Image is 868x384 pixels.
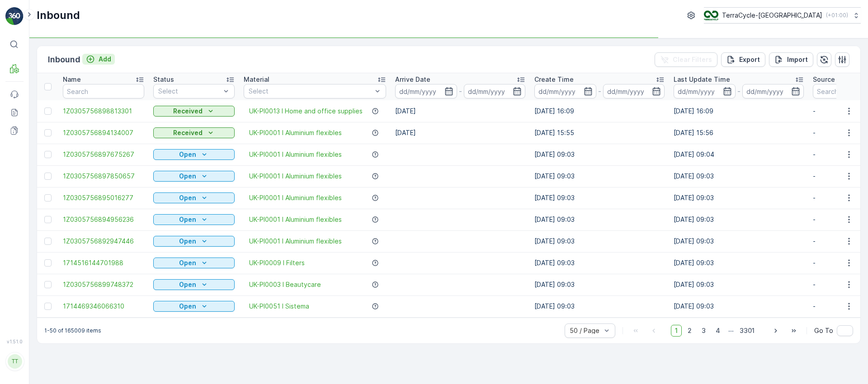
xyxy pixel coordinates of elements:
button: Received [153,106,235,117]
button: TerraCycle-[GEOGRAPHIC_DATA](+01:00) [704,7,861,23]
p: 1-50 of 165009 items [44,327,101,334]
td: [DATE] 09:03 [669,187,808,209]
span: 1 [671,325,682,337]
a: UK-PI0009 I Filters [249,258,305,267]
a: 1Z0305756895016277 [63,193,144,202]
span: UK-PI0051 I Sistema [249,302,309,311]
input: dd/mm/yyyy [464,84,526,98]
div: Toggle Row Selected [44,238,52,245]
p: Select [249,87,372,96]
input: dd/mm/yyyy [674,84,736,98]
a: UK-PI0001 I Aluminium flexibles [249,128,342,137]
td: [DATE] 09:04 [669,144,808,165]
span: UK-PI0001 I Aluminium flexibles [249,172,342,181]
div: TT [8,354,22,369]
p: Open [179,237,196,246]
button: Clear Filters [655,52,717,67]
a: 1714516144701988 [63,258,144,267]
td: [DATE] 09:03 [530,252,669,274]
p: Add [99,55,111,64]
td: [DATE] 09:03 [530,187,669,209]
p: Received [173,128,203,137]
button: Open [153,214,235,225]
td: [DATE] 09:03 [669,209,808,230]
span: 1714469346066310 [63,302,144,311]
span: v 1.51.0 [5,339,24,344]
p: Open [179,215,196,224]
a: 1Z0305756898813301 [63,107,144,116]
td: [DATE] 16:09 [530,100,669,122]
input: dd/mm/yyyy [395,84,457,98]
td: [DATE] 09:03 [530,209,669,230]
button: Open [153,171,235,182]
input: dd/mm/yyyy [742,84,804,98]
td: [DATE] 09:03 [530,144,669,165]
p: ... [728,325,734,337]
button: Open [153,236,235,247]
div: Toggle Row Selected [44,151,52,158]
button: Open [153,149,235,160]
p: Source [813,75,835,84]
div: Toggle Row Selected [44,173,52,180]
p: Arrive Date [395,75,430,84]
td: [DATE] [391,122,530,144]
p: Select [158,87,221,96]
span: Go To [814,326,833,335]
td: [DATE] 09:03 [530,230,669,252]
td: [DATE] 09:03 [669,274,808,295]
td: [DATE] 15:56 [669,122,808,144]
p: Name [63,75,81,84]
a: UK-PI0013 I Home and office supplies [249,107,363,116]
img: TC.png [704,10,718,20]
button: Received [153,127,235,138]
p: Material [244,75,269,84]
p: Create Time [534,75,574,84]
a: 1Z0305756892947446 [63,237,144,246]
input: dd/mm/yyyy [603,84,665,98]
button: Import [769,52,813,67]
td: [DATE] [391,100,530,122]
p: Open [179,280,196,289]
a: 1Z0305756894134007 [63,128,144,137]
div: Toggle Row Selected [44,194,52,201]
a: 1Z0305756899748372 [63,280,144,289]
p: Open [179,172,196,181]
p: ( +01:00 ) [826,12,848,19]
p: Open [179,258,196,267]
button: Open [153,258,235,268]
td: [DATE] 16:09 [669,100,808,122]
a: 1Z0305756894956236 [63,215,144,224]
p: Inbound [48,53,80,66]
div: Toggle Row Selected [44,281,52,288]
td: [DATE] 09:03 [669,230,808,252]
a: 1Z0305756897675267 [63,150,144,159]
p: Open [179,302,196,311]
p: - [459,86,462,97]
span: 3 [698,325,710,337]
p: - [737,86,741,97]
button: Add [82,54,115,65]
a: UK-PI0001 I Aluminium flexibles [249,237,342,246]
p: Open [179,150,196,159]
input: dd/mm/yyyy [534,84,596,98]
div: Toggle Row Selected [44,303,52,310]
span: 1Z0305756897850657 [63,172,144,181]
td: [DATE] 09:03 [530,165,669,187]
td: [DATE] 09:03 [530,274,669,295]
p: Last Update Time [674,75,730,84]
span: 2 [684,325,696,337]
a: UK-PI0001 I Aluminium flexibles [249,193,342,202]
p: TerraCycle-[GEOGRAPHIC_DATA] [722,11,822,20]
span: UK-PI0001 I Aluminium flexibles [249,150,342,159]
